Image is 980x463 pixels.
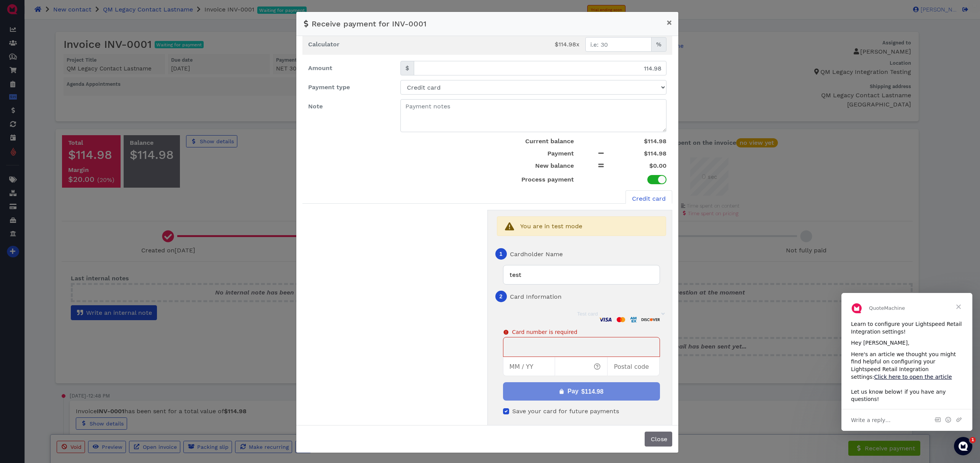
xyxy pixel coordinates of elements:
span: Payment type [308,83,350,91]
span: Close [650,435,667,443]
input: i.e: 30 [585,37,652,52]
span: Process payment [521,176,574,183]
span: New balance [535,162,574,169]
span: Receive payment for INV-0001 [312,19,426,28]
span: $114.98 [555,41,576,48]
div: Pay [568,387,604,396]
span: Note [308,103,323,110]
button: Close [660,12,678,33]
img: pay-bag-icon [559,389,564,394]
iframe: Intercom live chat [954,437,972,455]
span: $114.98 [644,137,666,145]
span: Amount [308,64,332,72]
label: Cardholder Name [510,250,563,259]
input: 0.00 [414,61,666,75]
span: Credit card [632,194,666,203]
button: Close [645,432,672,447]
div: 2 [500,293,503,301]
label: Save your card for future payments [512,407,619,416]
span: % [651,37,666,52]
span: Payment [547,150,574,157]
input: Cardholder Name [503,265,660,285]
span: $0.00 [649,162,666,169]
div: $ [400,61,414,75]
span: × [666,17,672,28]
div: 1 [500,250,503,258]
span: Calculator [308,41,340,48]
span: $114.98 [644,150,666,157]
button: Pay $114.98 [503,382,660,401]
span: 1 [970,437,976,443]
span: $114.98 [580,388,604,395]
label: Card Information [510,292,562,301]
div: x [395,40,580,49]
iframe: Intercom live chat message [841,293,972,431]
span: Current balance [525,137,574,145]
span: You are in test mode [520,222,582,231]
